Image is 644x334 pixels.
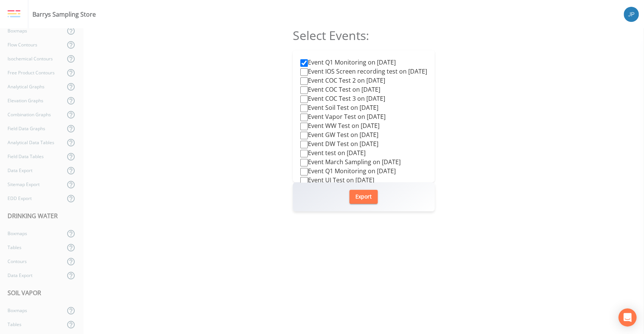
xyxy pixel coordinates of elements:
input: Event COC Test 3 on [DATE] [300,95,308,103]
label: Event Q1 Monitoring on [DATE] [300,166,396,175]
label: Event IOS Screen recording test on [DATE] [300,67,427,76]
input: Event WW Test on [DATE] [300,123,308,130]
label: Event test on [DATE] [300,148,366,157]
label: Event Soil Test on [DATE] [300,103,378,112]
input: Event DW Test on [DATE] [300,141,308,148]
label: Event COC Test 3 on [DATE] [300,94,385,103]
input: Event Soil Test on [DATE] [300,105,308,112]
input: Event COC Test on [DATE] [300,86,308,94]
h2: Select Events: [293,28,435,43]
input: Event IOS Screen recording test on [DATE] [300,68,308,76]
label: Event March Sampling on [DATE] [300,157,401,166]
div: Barrys Sampling Store [32,10,96,19]
label: Event COC Test 2 on [DATE] [300,76,385,85]
input: Event UI Test on [DATE] [300,177,308,185]
button: Export [349,190,378,204]
label: Event UI Test on [DATE] [300,175,374,185]
img: 41241ef155101aa6d92a04480b0d0000 [624,7,639,22]
input: Event test on [DATE] [300,150,308,157]
label: Event Vapor Test on [DATE] [300,112,386,121]
label: Event Q1 Monitoring on [DATE] [300,58,396,67]
input: Event Q1 Monitoring on [DATE] [300,59,308,67]
img: logo [8,10,20,18]
div: Open Intercom Messenger [618,308,636,326]
input: Event Q1 Monitoring on [DATE] [300,168,308,175]
input: Event Vapor Test on [DATE] [300,114,308,121]
label: Event GW Test on [DATE] [300,130,378,139]
input: Event GW Test on [DATE] [300,132,308,139]
label: Event DW Test on [DATE] [300,139,378,148]
label: Event COC Test on [DATE] [300,85,380,94]
label: Event WW Test on [DATE] [300,121,380,130]
input: Event March Sampling on [DATE] [300,159,308,166]
input: Event COC Test 2 on [DATE] [300,77,308,85]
